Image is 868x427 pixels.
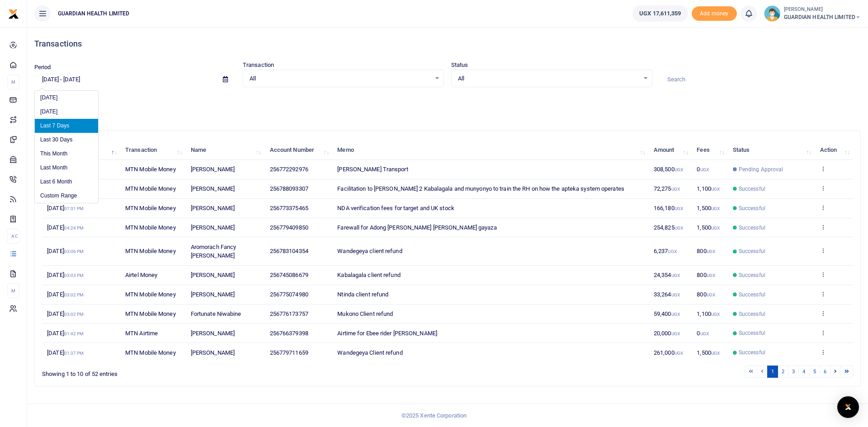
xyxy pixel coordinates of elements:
span: Farewall for Adong [PERSON_NAME] [PERSON_NAME] gayaza [337,224,496,231]
span: Pending Approval [739,165,783,174]
div: Showing 1 to 10 of 52 entries [42,365,377,379]
span: MTN Airtime [125,330,158,337]
li: [DATE] [35,91,98,105]
small: UGX [707,292,715,297]
span: 800 [697,291,715,298]
span: 308,500 [654,166,683,173]
p: Download [34,98,861,108]
div: Open Intercom Messenger [837,396,859,418]
span: [DATE] [47,349,84,356]
small: 07:31 PM [64,206,84,211]
span: Fortunate Niwabine [191,310,241,317]
li: This Month [35,147,98,161]
th: Action: activate to sort column ascending [815,141,853,160]
span: Aromorach Fancy [PERSON_NAME] [191,244,236,259]
span: Airtime for Ebee rider [PERSON_NAME] [337,330,437,337]
span: Mukono Client refund [337,310,393,317]
span: 20,000 [654,330,680,337]
span: Successful [739,247,765,255]
span: MTN Mobile Money [125,185,176,192]
span: Successful [739,310,765,318]
label: Status [451,61,468,70]
a: 3 [788,366,799,378]
span: Successful [739,271,765,279]
small: UGX [668,249,676,254]
th: Account Number: activate to sort column ascending [264,141,332,160]
span: 1,500 [697,349,720,356]
span: 1,500 [697,224,720,231]
small: UGX [671,312,680,317]
span: Wandegeya Client refund [337,349,402,356]
span: [PERSON_NAME] [191,272,235,278]
small: UGX [707,249,715,254]
span: 256783104354 [270,248,308,254]
li: Custom Range [35,189,98,203]
small: UGX [707,273,715,278]
span: MTN Mobile Money [125,224,176,231]
img: profile-user [764,5,780,22]
span: MTN Mobile Money [125,166,176,173]
a: profile-user [PERSON_NAME] GUARDIAN HEALTH LIMITED [764,5,861,22]
span: 261,000 [654,349,683,356]
span: 1,100 [697,185,720,192]
span: [PERSON_NAME] Transport [337,166,408,173]
span: Successful [739,291,765,299]
th: Status: activate to sort column ascending [728,141,815,160]
span: Facilitation to [PERSON_NAME] 2 Kabalagala and munyonyo to train the RH on how the apteka system ... [337,185,624,192]
input: select period [34,72,216,87]
span: MTN Mobile Money [125,291,176,298]
small: 01:42 PM [64,331,84,336]
span: MTN Mobile Money [125,205,176,211]
small: UGX [671,273,680,278]
span: Wandegeya client refund [337,248,402,254]
small: 03:06 PM [64,249,84,254]
span: 256775074980 [270,291,308,298]
a: Add money [692,9,737,16]
a: UGX 17,611,359 [632,5,688,22]
span: 24,354 [654,272,680,278]
small: 03:02 PM [64,312,84,317]
h4: Transactions [34,39,861,49]
small: 03:03 PM [64,273,84,278]
small: UGX [671,187,680,192]
li: Last Month [35,161,98,175]
img: logo-small [8,9,19,19]
li: Wallet ballance [629,5,691,22]
span: 800 [697,248,715,254]
small: UGX [711,187,720,192]
span: 59,400 [654,310,680,317]
small: UGX [671,331,680,336]
span: 0 [697,166,708,173]
small: 01:37 PM [64,351,84,356]
span: All [250,74,431,83]
li: Last 6 Month [35,175,98,189]
a: 6 [820,366,830,378]
a: 1 [767,366,778,378]
span: [DATE] [47,310,84,317]
span: 0 [697,330,708,337]
span: Kabalagala client refund [337,272,400,278]
span: MTN Mobile Money [125,349,176,356]
li: Toup your wallet [692,6,737,21]
span: [PERSON_NAME] [191,205,235,211]
input: Search [660,72,861,87]
small: UGX [675,206,683,211]
span: [DATE] [47,248,84,254]
span: [PERSON_NAME] [191,166,235,173]
span: MTN Mobile Money [125,310,176,317]
span: Successful [739,185,765,193]
small: UGX [711,206,720,211]
span: 256745086679 [270,272,308,278]
span: UGX 17,611,359 [639,9,681,18]
span: 33,264 [654,291,680,298]
li: [DATE] [35,105,98,119]
li: M [7,75,19,89]
span: Successful [739,329,765,337]
span: 800 [697,272,715,278]
span: 256779711659 [270,349,308,356]
span: 256766379398 [270,330,308,337]
span: 1,500 [697,205,720,211]
span: [DATE] [47,272,84,278]
span: 72,275 [654,185,680,192]
span: All [458,74,639,83]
